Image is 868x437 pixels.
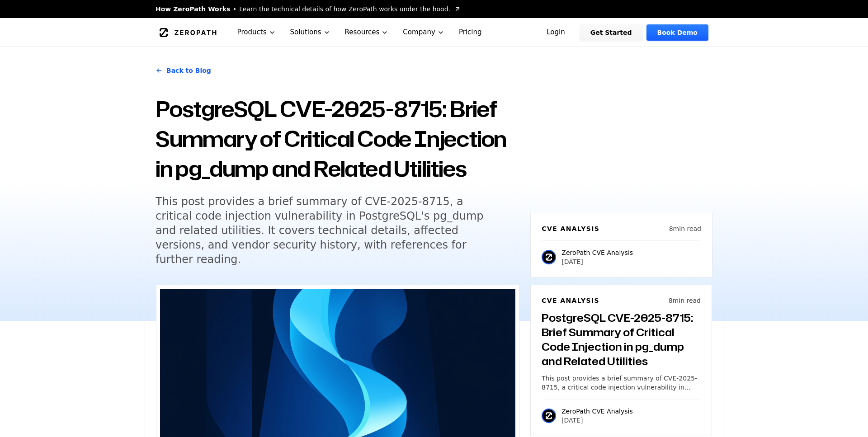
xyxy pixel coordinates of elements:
h1: PostgreSQL CVE-2025-8715: Brief Summary of Critical Code Injection in pg_dump and Related Utilities [156,94,519,183]
nav: Global [145,18,723,47]
p: ZeroPath CVE Analysis [561,248,633,257]
h3: PostgreSQL CVE-2025-8715: Brief Summary of Critical Code Injection in pg_dump and Related Utilities [542,310,701,368]
p: [DATE] [561,416,633,425]
button: Products [230,18,283,47]
span: How ZeroPath Works [156,5,230,14]
button: Solutions [283,18,338,47]
a: How ZeroPath WorksLearn the technical details of how ZeroPath works under the hood. [156,5,461,14]
a: Pricing [452,18,489,47]
a: Login [536,24,576,41]
a: Book Demo [646,24,708,41]
img: ZeroPath CVE Analysis [542,409,556,423]
h5: This post provides a brief summary of CVE-2025-8715, a critical code injection vulnerability in P... [156,194,503,267]
p: ZeroPath CVE Analysis [561,407,633,416]
p: 8 min read [669,296,701,305]
p: 8 min read [669,224,701,233]
button: Company [396,18,452,47]
span: Learn the technical details of how ZeroPath works under the hood. [239,5,450,14]
a: Get Started [580,24,643,41]
p: This post provides a brief summary of CVE-2025-8715, a critical code injection vulnerability in P... [542,374,701,392]
h6: CVE Analysis [542,224,599,233]
p: [DATE] [561,257,633,266]
h6: CVE Analysis [542,296,599,305]
button: Resources [338,18,396,47]
a: Back to Blog [156,58,211,83]
img: ZeroPath CVE Analysis [542,250,556,264]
